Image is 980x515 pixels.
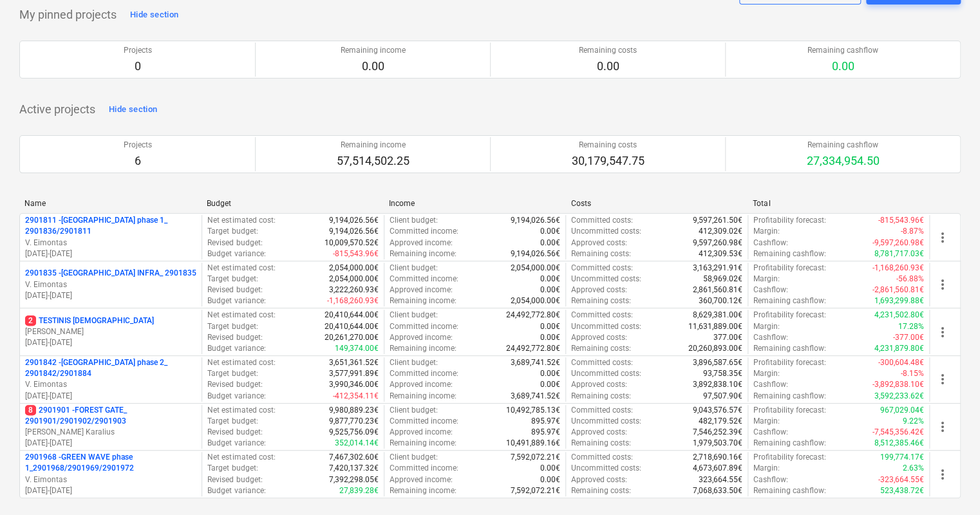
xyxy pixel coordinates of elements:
[390,321,458,332] p: Committed income :
[935,419,950,435] span: more_vert
[329,474,379,485] p: 7,392,298.05€
[703,274,742,285] p: 58,969.02€
[207,310,275,321] p: Net estimated cost :
[25,315,196,348] div: 2TESTINIS [DEMOGRAPHIC_DATA][PERSON_NAME][DATE]-[DATE]
[337,140,410,151] p: Remaining income
[540,368,560,379] p: 0.00€
[511,263,560,274] p: 2,054,000.00€
[390,485,457,496] p: Remaining income :
[390,285,453,295] p: Approved income :
[540,238,560,248] p: 0.00€
[753,427,788,438] p: Cashflow :
[874,438,924,449] p: 8,512,385.46€
[571,332,627,343] p: Approved costs :
[878,215,924,226] p: -815,543.96€
[329,285,379,295] p: 3,222,260.93€
[935,371,950,387] span: more_vert
[390,332,453,343] p: Approved income :
[571,285,627,295] p: Approved costs :
[25,268,196,301] div: 2901835 -[GEOGRAPHIC_DATA] INFRA_ 2901835V. Eimontas[DATE]-[DATE]
[25,268,196,279] p: 2901835 - [GEOGRAPHIC_DATA] INFRA_ 2901835
[25,279,196,290] p: V. Eimontas
[25,474,196,485] p: V. Eimontas
[25,248,196,259] p: [DATE] - [DATE]
[753,248,826,259] p: Remaining cashflow :
[25,452,196,474] p: 2901968 - GREEN WAVE phase 1_2901968/2901969/2901972
[699,295,742,306] p: 360,700.12€
[571,463,641,474] p: Uncommitted costs :
[880,452,924,463] p: 199,774.17€
[333,248,379,259] p: -815,543.96€
[25,326,196,337] p: [PERSON_NAME]
[693,263,742,274] p: 3,163,291.91€
[127,5,182,25] button: Hide section
[329,427,379,438] p: 9,525,756.09€
[693,452,742,463] p: 2,718,690.16€
[390,379,453,390] p: Approved income :
[325,310,379,321] p: 20,410,644.00€
[753,343,826,354] p: Remaining cashflow :
[570,199,742,208] div: Costs
[333,391,379,402] p: -412,354.11€
[572,153,645,169] p: 30,179,547.75
[807,140,880,151] p: Remaining cashflow
[753,226,780,237] p: Margin :
[25,391,196,402] p: [DATE] - [DATE]
[571,263,633,274] p: Committed costs :
[329,274,379,285] p: 2,054,000.00€
[19,7,117,23] p: My pinned projects
[207,238,262,248] p: Revised budget :
[329,405,379,416] p: 9,980,889.23€
[124,59,152,74] p: 0
[571,368,641,379] p: Uncommitted costs :
[753,321,780,332] p: Margin :
[390,263,438,274] p: Client budget :
[903,416,924,427] p: 9.22%
[506,343,560,354] p: 24,492,772.80€
[207,416,258,427] p: Target budget :
[916,453,980,515] div: Chat Widget
[25,485,196,496] p: [DATE] - [DATE]
[207,295,265,306] p: Budget variance :
[390,368,458,379] p: Committed income :
[571,485,631,496] p: Remaining costs :
[25,452,196,496] div: 2901968 -GREEN WAVE phase 1_2901968/2901969/2901972V. Eimontas[DATE]-[DATE]
[571,226,641,237] p: Uncommitted costs :
[390,416,458,427] p: Committed income :
[571,248,631,259] p: Remaining costs :
[571,427,627,438] p: Approved costs :
[872,238,924,248] p: -9,597,260.98€
[327,295,379,306] p: -1,168,260.93€
[872,285,924,295] p: -2,861,560.81€
[874,295,924,306] p: 1,693,299.88€
[25,379,196,390] p: V. Eimontas
[878,357,924,368] p: -300,604.48€
[753,391,826,402] p: Remaining cashflow :
[325,238,379,248] p: 10,009,570.52€
[753,405,826,416] p: Profitability forecast :
[335,438,379,449] p: 352,014.14€
[579,59,637,74] p: 0.00
[207,274,258,285] p: Target budget :
[872,263,924,274] p: -1,168,260.93€
[540,285,560,295] p: 0.00€
[753,452,826,463] p: Profitability forecast :
[540,379,560,390] p: 0.00€
[506,310,560,321] p: 24,492,772.80€
[207,199,379,208] div: Budget
[898,321,924,332] p: 17.28%
[935,324,950,340] span: more_vert
[25,405,196,449] div: 82901901 -FOREST GATE_ 2901901/2901902/2901903[PERSON_NAME] Karalius[DATE]-[DATE]
[329,452,379,463] p: 7,467,302.60€
[207,379,262,390] p: Revised budget :
[540,332,560,343] p: 0.00€
[693,463,742,474] p: 4,673,607.89€
[390,310,438,321] p: Client budget :
[511,248,560,259] p: 9,194,026.56€
[329,263,379,274] p: 2,054,000.00€
[207,263,275,274] p: Net estimated cost :
[390,238,453,248] p: Approved income :
[207,285,262,295] p: Revised budget :
[207,405,275,416] p: Net estimated cost :
[753,295,826,306] p: Remaining cashflow :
